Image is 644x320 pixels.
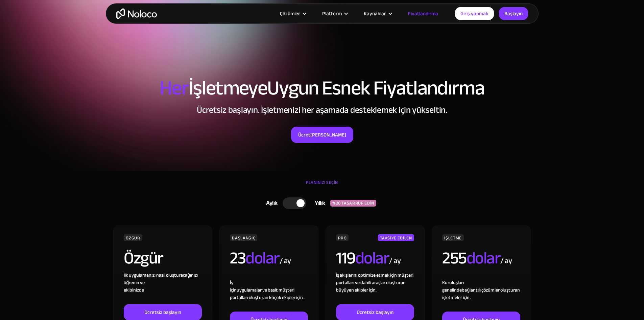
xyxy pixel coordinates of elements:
font: Ücretsiz başlayın. İşletmenizi her aşamada desteklemek için yükseltin. [197,102,447,118]
font: genelinde [442,285,462,295]
font: TAVSİYE EDİLEN [380,234,412,242]
font: PRO [338,234,347,242]
div: Platform [314,9,355,18]
font: 119 [336,242,355,274]
a: Başlayın [499,7,528,20]
font: İş akışlarını optimize etmek için müşteri portalları ve dahili araçlar oluşturan büyüyen ekipler ... [336,271,413,295]
font: Kaynaklar [364,9,386,18]
div: Çözümler [271,9,314,18]
a: Ev [116,8,157,19]
font: ekibinizde [124,285,144,295]
font: BAŞLANGIÇ [232,234,255,242]
font: İŞLETME [444,234,461,242]
a: Fiyatlandırma [400,9,447,18]
font: 255 [442,242,467,274]
font: Kuruluşları [442,278,464,287]
font: uygulamalar ve basit müşteri portalları oluşturan küçük ekipler için . [230,285,305,302]
font: Uygun Esnek Fiyatlandırma [267,69,484,107]
font: dolar [355,242,389,274]
font: Özgür [124,242,163,274]
font: / ay [500,254,512,268]
font: Ücretsiz başlayın [144,307,181,317]
font: bağlantılı çözümler oluşturan işletmeler için . [442,285,520,302]
font: Aylık [266,197,278,209]
font: İş [230,278,233,287]
font: İlk uygulamanızı nasıl oluşturacağınızı öğrenin ve [124,271,198,287]
font: / ay [280,254,291,268]
font: dolar [245,242,280,274]
font: 23 [230,242,245,274]
font: / ay [389,254,401,268]
a: Ücret[PERSON_NAME] [291,127,353,143]
div: Kaynaklar [355,9,400,18]
font: Giriş yapmak [460,9,488,18]
font: PLANINIZI SEÇİN [306,178,338,187]
font: Her [160,69,189,107]
a: Giriş yapmak [455,7,494,20]
font: İşletmeye [189,69,267,107]
font: dolar [467,242,501,274]
font: Başlayın [504,9,523,18]
font: Yıllık [315,197,325,209]
font: Çözümler [280,9,300,18]
font: Fiyatlandırma [408,9,438,18]
font: için [230,285,237,295]
font: ÖZGÜR [126,234,140,242]
font: Ücretsiz başlayın [357,307,393,317]
font: Ücret[PERSON_NAME] [298,130,346,140]
font: Platform [322,9,342,18]
font: %20 TASARRUF EDİN [332,199,374,207]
